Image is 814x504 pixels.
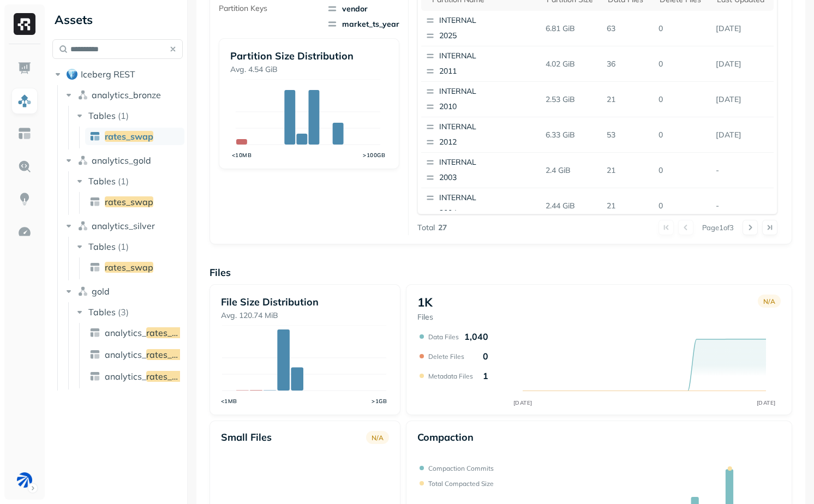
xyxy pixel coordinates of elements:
[513,399,532,406] tspan: [DATE]
[89,262,100,273] img: table
[63,152,183,169] button: analytics_gold
[602,196,654,215] p: 21
[89,349,100,360] img: table
[711,90,774,109] p: Sep 5, 2025
[146,327,195,338] span: rates_swap
[17,127,32,141] img: Asset Explorer
[428,372,473,380] p: Metadata Files
[92,155,151,166] span: analytics_gold
[17,225,32,239] img: Optimization
[439,101,545,112] p: 2010
[92,286,110,297] span: gold
[17,192,32,206] img: Insights
[541,90,602,109] p: 2.53 GiB
[602,19,654,38] p: 63
[438,223,447,233] p: 27
[439,137,545,148] p: 2012
[221,398,237,405] tspan: <1MB
[756,399,775,406] tspan: [DATE]
[221,310,388,321] p: Avg. 120.74 MiB
[417,312,433,322] p: Files
[541,55,602,74] p: 4.02 GiB
[89,327,100,338] img: table
[654,90,711,109] p: 0
[221,296,388,308] p: File Size Distribution
[654,161,711,180] p: 0
[428,352,464,361] p: Delete Files
[105,131,153,142] span: rates_swap
[105,349,146,360] span: analytics_
[602,90,654,109] p: 21
[464,331,488,342] p: 1,040
[541,161,602,180] p: 2.4 GiB
[439,193,545,203] p: INTERNAL
[88,176,116,187] span: Tables
[63,86,183,104] button: analytics_bronze
[483,370,488,381] p: 1
[602,55,654,74] p: 36
[88,241,116,252] span: Tables
[146,349,195,360] span: rates_swap
[17,94,32,108] img: Assets
[654,55,711,74] p: 0
[221,431,272,443] p: Small files
[85,259,184,276] a: rates_swap
[421,153,550,188] button: INTERNAL2003
[363,152,386,159] tspan: >100GB
[105,371,146,382] span: analytics_
[17,159,32,173] img: Query Explorer
[85,128,184,145] a: rates_swap
[105,196,153,207] span: rates_swap
[89,131,100,142] img: table
[88,307,116,317] span: Tables
[421,11,550,46] button: INTERNAL2025
[602,125,654,145] p: 53
[210,266,792,279] p: Files
[439,122,545,133] p: INTERNAL
[711,19,774,38] p: Sep 6, 2025
[146,371,195,382] span: rates_swap
[77,155,88,166] img: namespace
[372,398,387,405] tspan: >1GB
[483,351,488,362] p: 0
[439,172,545,183] p: 2003
[85,346,184,363] a: analytics_rates_swap
[118,241,129,252] p: ( 1 )
[711,196,774,215] p: -
[654,19,711,38] p: 0
[89,371,100,382] img: table
[118,307,129,317] p: ( 3 )
[702,223,734,232] p: Page 1 of 3
[439,66,545,77] p: 2011
[541,125,602,145] p: 6.33 GiB
[118,176,129,187] p: ( 1 )
[74,172,184,190] button: Tables(1)
[230,50,387,62] p: Partition Size Distribution
[763,297,775,305] p: N/A
[17,472,32,488] img: BAM
[439,208,545,219] p: 2004
[439,31,545,41] p: 2025
[85,368,184,385] a: analytics_rates_swap
[711,125,774,145] p: Sep 5, 2025
[428,479,494,488] p: Total compacted size
[428,464,494,472] p: Compaction commits
[421,188,550,223] button: INTERNAL2004
[602,161,654,180] p: 21
[428,333,459,341] p: Data Files
[327,19,399,29] span: market_ts_year
[67,69,77,80] img: root
[74,107,184,124] button: Tables(1)
[421,46,550,81] button: INTERNAL2011
[439,51,545,62] p: INTERNAL
[14,13,35,35] img: Ryft
[63,217,183,235] button: analytics_silver
[105,262,153,273] span: rates_swap
[52,11,183,28] div: Assets
[92,220,155,231] span: analytics_silver
[372,434,384,442] p: N/A
[219,3,267,14] p: Partition Keys
[88,110,116,121] span: Tables
[118,110,129,121] p: ( 1 )
[81,69,135,80] span: Iceberg REST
